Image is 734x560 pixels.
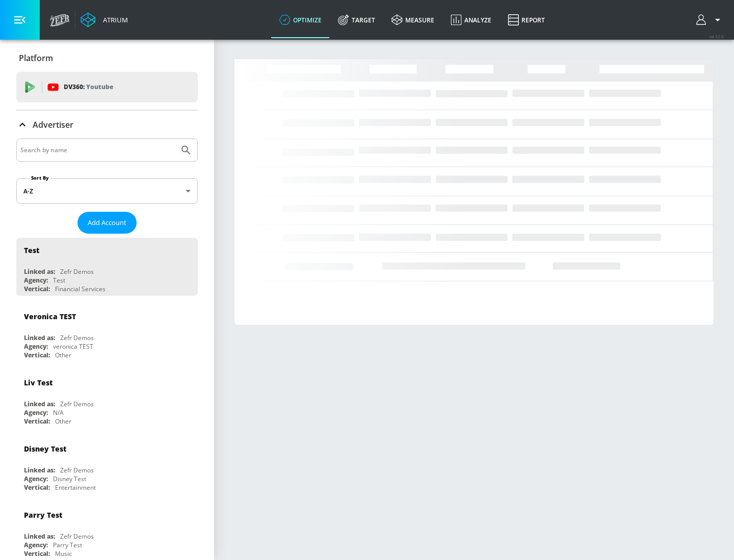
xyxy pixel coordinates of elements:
[16,178,198,204] div: A-Z
[24,333,55,342] div: Linked as:
[24,510,62,520] div: Parry Test
[99,15,128,24] div: Atrium
[86,81,113,92] p: Youtube
[60,400,94,408] div: Zefr Demos
[16,304,198,362] div: Veronica TESTLinked as:Zefr DemosAgency:veronica TESTVertical:Other
[24,474,48,483] div: Agency:
[24,342,48,351] div: Agency:
[271,2,330,38] a: optimize
[55,549,72,558] div: Music
[383,2,442,38] a: measure
[16,238,198,296] div: TestLinked as:Zefr DemosAgency:TestVertical:Financial Services
[24,444,66,454] div: Disney Test
[24,417,50,426] div: Vertical:
[77,212,137,234] button: Add Account
[64,81,113,93] p: DV360:
[24,483,50,492] div: Vertical:
[24,466,55,474] div: Linked as:
[55,351,71,359] div: Other
[33,119,73,130] p: Advertiser
[60,466,94,474] div: Zefr Demos
[55,285,106,293] div: Financial Services
[24,351,50,359] div: Vertical:
[24,549,50,558] div: Vertical:
[53,342,93,351] div: veronica TEST
[60,532,94,541] div: Zefr Demos
[24,285,50,293] div: Vertical:
[16,72,198,102] div: DV360: Youtube
[24,532,55,541] div: Linked as:
[442,2,500,38] a: Analyze
[60,267,94,276] div: Zefr Demos
[24,408,48,417] div: Agency:
[16,370,198,428] div: Liv TestLinked as:Zefr DemosAgency:N/AVertical:Other
[55,483,96,492] div: Entertainment
[330,2,383,38] a: Target
[16,110,198,139] div: Advertiser
[16,436,198,494] div: Disney TestLinked as:Zefr DemosAgency:Disney TestVertical:Entertainment
[88,217,126,229] span: Add Account
[53,276,65,285] div: Test
[53,541,82,549] div: Parry Test
[24,400,55,408] div: Linked as:
[19,52,53,64] p: Platform
[16,44,198,72] div: Platform
[29,175,51,181] label: Sort By
[81,12,128,27] a: Atrium
[20,144,175,157] input: Search by name
[24,276,48,285] div: Agency:
[500,2,553,38] a: Report
[53,474,86,483] div: Disney Test
[24,541,48,549] div: Agency:
[24,245,39,255] div: Test
[24,378,53,387] div: Liv Test
[24,267,55,276] div: Linked as:
[55,417,71,426] div: Other
[710,34,724,39] span: v 4.32.0
[53,408,64,417] div: N/A
[24,312,76,321] div: Veronica TEST
[60,333,94,342] div: Zefr Demos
